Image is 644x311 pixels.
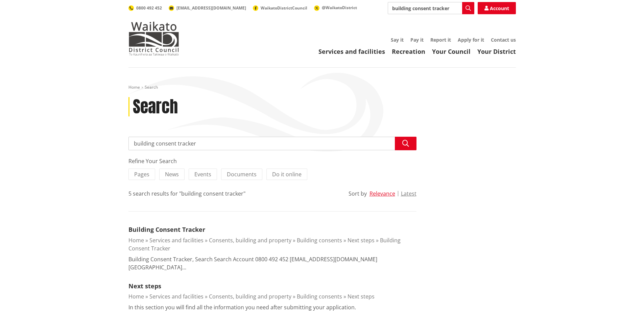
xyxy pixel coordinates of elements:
[391,37,404,43] a: Say it
[432,47,471,55] a: Your Council
[209,293,291,300] a: Consents, building and property
[348,293,375,300] a: Next steps
[430,37,451,43] a: Report it
[128,282,161,290] a: Next steps
[128,293,144,300] a: Home
[209,237,291,244] a: Consents, building and property
[410,37,424,43] a: Pay it
[348,237,375,244] a: Next steps
[128,137,416,150] input: Search input
[149,237,204,244] a: Services and facilities
[128,255,416,271] p: Building Consent Tracker, Search Search Account 0800 492 452 [EMAIL_ADDRESS][DOMAIN_NAME] [GEOGRA...
[149,293,204,300] a: Services and facilities
[128,157,416,165] div: Refine Your Search
[176,5,246,11] span: [EMAIL_ADDRESS][DOMAIN_NAME]
[261,5,307,11] span: WaikatoDistrictCouncil
[253,5,307,11] a: WaikatoDistrictCouncil
[128,225,205,234] a: Building Consent Tracker
[388,2,474,14] input: Search input
[128,5,162,11] a: 0800 492 452
[128,85,516,90] nav: breadcrumb
[318,47,385,55] a: Services and facilities
[194,171,211,178] span: Events
[134,171,149,178] span: Pages
[128,22,179,55] img: Waikato District Council - Te Kaunihera aa Takiwaa o Waikato
[314,5,357,10] a: @WaikatoDistrict
[145,84,158,90] span: Search
[128,190,245,198] div: 5 search results for "building consent tracker"
[477,47,516,55] a: Your District
[272,171,302,178] span: Do it online
[297,293,342,300] a: Building consents
[165,171,179,178] span: News
[478,2,516,14] a: Account
[297,237,342,244] a: Building consents
[128,237,401,252] a: Building Consent Tracker
[169,5,246,11] a: [EMAIL_ADDRESS][DOMAIN_NAME]
[128,84,140,90] a: Home
[128,237,144,244] a: Home
[369,191,395,197] button: Relevance
[322,5,357,10] span: @WaikatoDistrict
[349,190,367,198] div: Sort by
[401,191,416,197] button: Latest
[136,5,162,11] span: 0800 492 452
[227,171,257,178] span: Documents
[392,47,425,55] a: Recreation
[133,97,178,117] h1: Search
[491,37,516,43] a: Contact us
[458,37,484,43] a: Apply for it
